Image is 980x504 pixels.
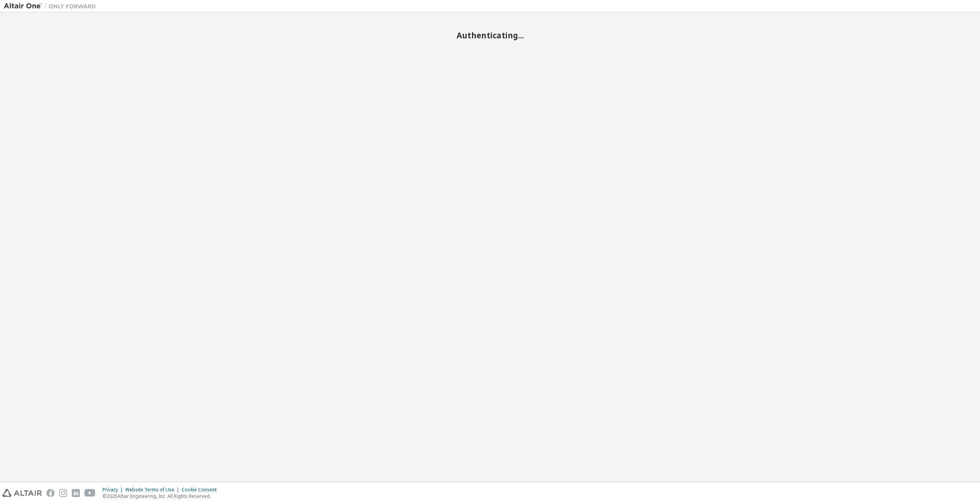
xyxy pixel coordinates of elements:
img: youtube.svg [84,489,96,497]
div: Privacy [103,487,125,493]
div: Cookie Consent [182,487,221,493]
p: © 2025 Altair Engineering, Inc. All Rights Reserved. [103,493,221,499]
img: Altair One [4,2,100,10]
img: instagram.svg [59,489,67,497]
div: Website Terms of Use [125,487,182,493]
img: altair_logo.svg [2,489,42,497]
h2: Authenticating... [4,30,976,40]
img: facebook.svg [46,489,55,497]
img: linkedin.svg [72,489,80,497]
